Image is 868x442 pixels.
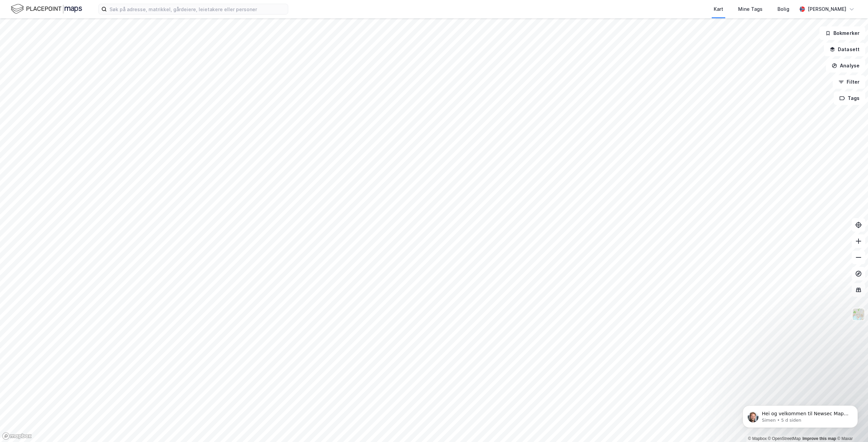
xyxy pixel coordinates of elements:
img: Z [852,308,865,321]
button: Tags [834,91,865,105]
a: Mapbox homepage [2,432,32,440]
div: Bolig [777,5,789,13]
div: Mine Tags [738,5,763,13]
div: Kart [714,5,723,13]
a: Mapbox [748,436,767,441]
input: Søk på adresse, matrikkel, gårdeiere, leietakere eller personer [107,4,288,14]
iframe: Intercom notifications melding [732,391,868,439]
button: Analyse [826,59,865,72]
button: Bokmerker [820,26,865,40]
button: Datasett [824,43,865,56]
a: Improve this map [803,436,836,441]
img: logo.f888ab2527a4732fd821a326f86c7f29.svg [11,3,82,15]
button: Filter [833,75,865,89]
a: OpenStreetMap [768,436,801,441]
div: [PERSON_NAME] [808,5,846,13]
